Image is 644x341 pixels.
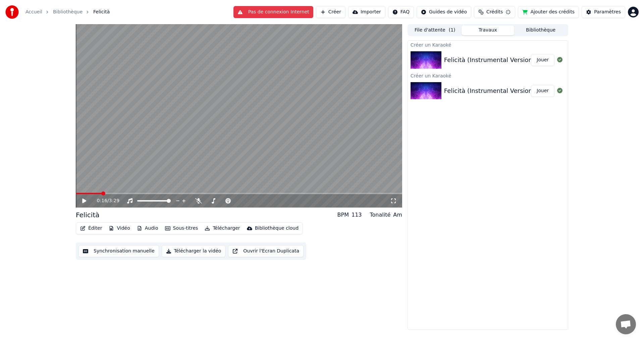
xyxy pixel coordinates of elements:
[370,211,391,219] div: Tonalité
[408,71,568,79] div: Créer un Karaoké
[518,6,579,18] button: Ajouter des crédits
[444,86,535,96] div: Felicità (Instrumental Version)
[93,9,110,15] span: Felicità
[255,225,299,232] div: Bibliothèque cloud
[5,5,19,19] img: youka
[409,25,462,35] button: File d'attente
[106,224,132,233] button: Vidéo
[76,210,99,220] div: Felicità
[53,9,83,15] a: Bibliothèque
[77,224,105,233] button: Éditer
[444,55,535,65] div: Felicità (Instrumental Version)
[78,245,159,257] button: Synchronisation manuelle
[352,211,362,219] div: 113
[348,6,385,18] button: Importer
[228,245,304,257] button: Ouvrir l'Ecran Duplicata
[134,224,161,233] button: Audio
[393,211,402,219] div: Am
[25,9,42,15] a: Accueil
[337,211,349,219] div: BPM
[531,85,554,97] button: Jouer
[417,6,471,18] button: Guides de vidéo
[408,41,568,49] div: Créer un Karaoké
[162,224,201,233] button: Sous-titres
[486,9,503,15] span: Crédits
[316,6,345,18] button: Créer
[462,25,515,35] button: Travaux
[97,197,113,204] div: /
[109,197,119,204] span: 3:29
[202,224,243,233] button: Télécharger
[162,245,226,257] button: Télécharger la vidéo
[25,9,110,15] nav: breadcrumb
[531,54,554,66] button: Jouer
[233,6,313,18] button: Pas de connexion Internet
[616,314,636,334] div: Ouvrir le chat
[474,6,515,18] button: Crédits
[582,6,625,18] button: Paramètres
[449,27,455,34] span: ( 1 )
[594,9,621,15] div: Paramètres
[388,6,414,18] button: FAQ
[97,197,107,204] span: 0:16
[514,25,567,35] button: Bibliothèque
